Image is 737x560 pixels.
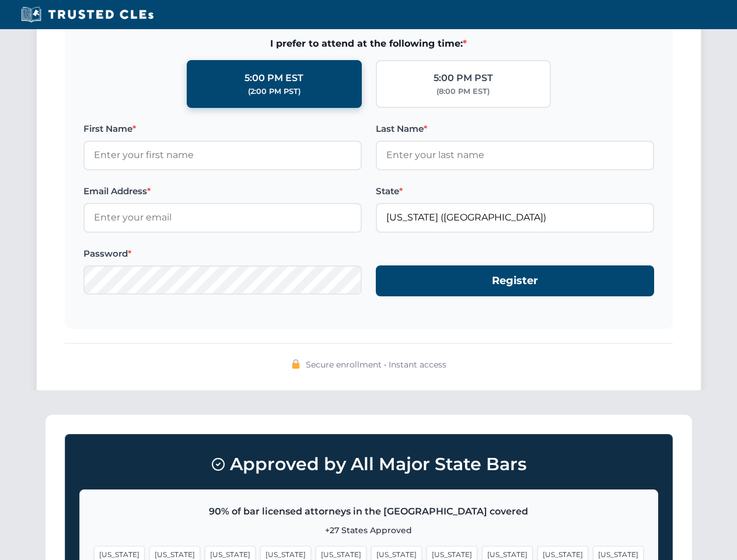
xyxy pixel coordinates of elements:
[376,203,654,232] input: Florida (FL)
[306,358,446,371] span: Secure enrollment • Instant access
[83,122,362,136] label: First Name
[248,86,301,97] div: (2:00 PM PST)
[94,524,644,537] p: +27 States Approved
[83,141,362,170] input: Enter your first name
[244,71,303,86] div: 5:00 PM EST
[376,184,654,198] label: State
[83,247,362,261] label: Password
[83,203,362,232] input: Enter your email
[79,449,658,480] h3: Approved by All Major State Bars
[83,36,654,51] span: I prefer to attend at the following time:
[434,71,493,86] div: 5:00 PM PST
[94,504,644,519] p: 90% of bar licensed attorneys in the [GEOGRAPHIC_DATA] covered
[376,122,654,136] label: Last Name
[376,141,654,170] input: Enter your last name
[18,6,157,23] img: Trusted CLEs
[436,86,490,97] div: (8:00 PM EST)
[376,265,654,296] button: Register
[291,359,301,369] img: 🔒
[83,184,362,198] label: Email Address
